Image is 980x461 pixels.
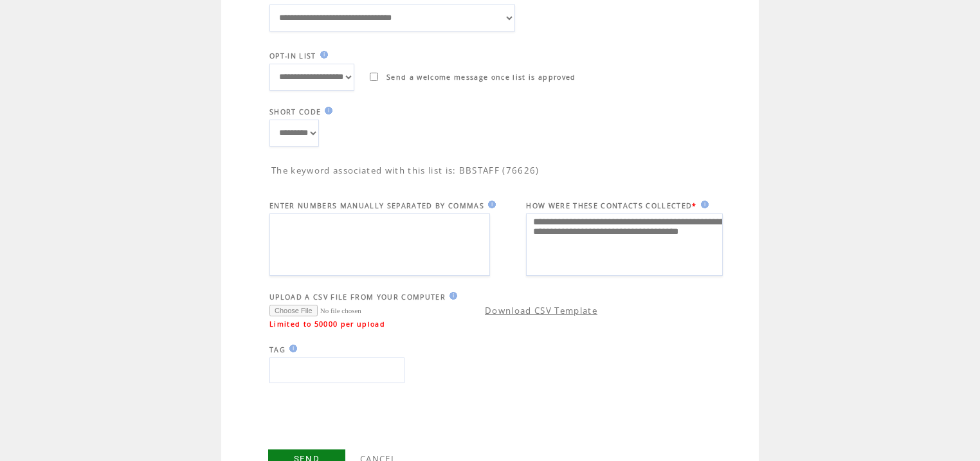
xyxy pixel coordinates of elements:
[459,165,540,176] span: BBSTAFF (76626)
[526,201,692,210] span: HOW WERE THESE CONTACTS COLLECTED
[269,107,321,116] span: SHORT CODE
[316,51,328,59] img: help.gif
[269,201,484,210] span: ENTER NUMBERS MANUALLY SEPARATED BY COMMAS
[269,345,286,354] span: TAG
[484,201,496,208] img: help.gif
[485,305,597,316] a: Download CSV Template
[386,73,576,82] span: Send a welcome message once list is approved
[697,201,709,208] img: help.gif
[271,165,457,176] span: The keyword associated with this list is:
[321,107,332,114] img: help.gif
[269,51,316,60] span: OPT-IN LIST
[269,293,446,302] span: UPLOAD A CSV FILE FROM YOUR COMPUTER
[446,292,457,300] img: help.gif
[286,345,297,352] img: help.gif
[269,320,385,329] span: Limited to 50000 per upload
